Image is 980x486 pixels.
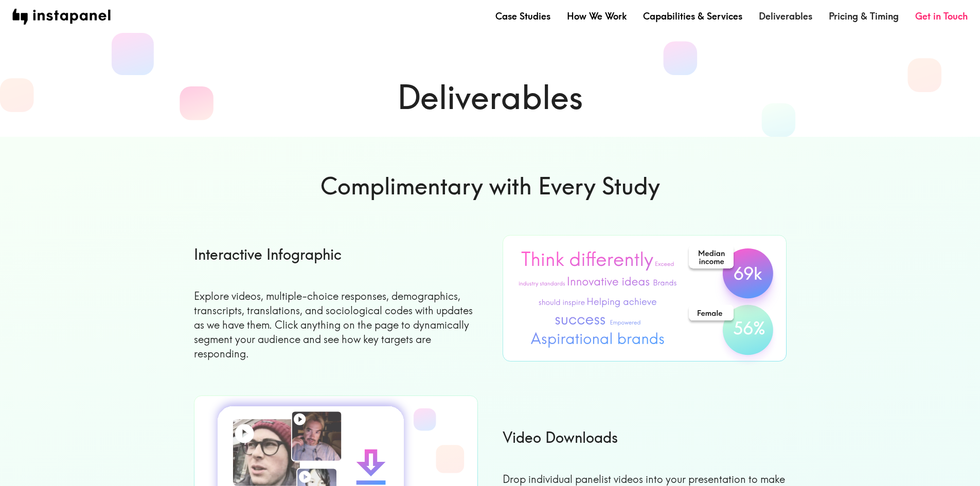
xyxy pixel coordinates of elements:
[567,10,627,23] a: How We Work
[503,235,787,367] img: Spreadsheet Export
[194,289,478,361] p: Explore videos, multiple-choice responses, demographics, transcripts, translations, and sociologi...
[643,10,742,23] a: Capabilities & Services
[829,10,899,23] a: Pricing & Timing
[503,427,787,447] h6: Video Downloads
[495,10,550,23] a: Case Studies
[915,10,968,23] a: Get in Touch
[12,9,111,25] img: instapanel
[194,74,787,120] h1: Deliverables
[759,10,812,23] a: Deliverables
[194,170,787,202] h6: Complimentary with Every Study
[194,244,478,264] h6: Interactive Infographic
